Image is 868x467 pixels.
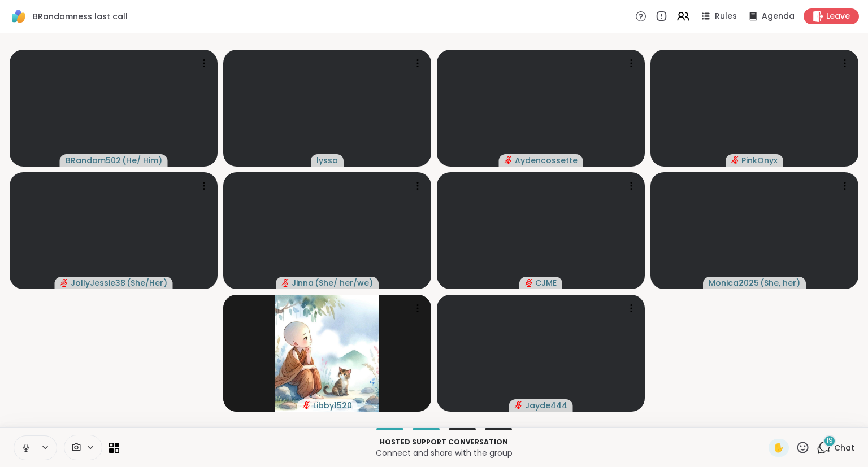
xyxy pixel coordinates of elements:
span: Leave [826,11,850,22]
img: ShareWell Logomark [9,7,28,26]
span: ( He/ Him ) [122,155,162,166]
span: Jinna [292,277,314,289]
span: audio-muted [505,156,513,164]
span: ✋ [773,441,784,455]
span: lyssa [316,155,338,166]
span: BRandom502 [66,155,121,166]
span: PinkOnyx [741,155,778,166]
p: Hosted support conversation [126,437,762,447]
img: Libby1520 [275,295,379,412]
span: Libby1520 [313,400,352,411]
span: Rules [715,11,737,22]
span: audio-muted [303,401,311,409]
span: 19 [826,436,833,446]
span: audio-muted [281,279,289,287]
span: ( She, her ) [760,277,800,289]
span: ( She/ her/we ) [315,277,373,289]
span: JollyJessie38 [71,277,125,289]
p: Connect and share with the group [126,447,762,459]
span: Monica2025 [709,277,759,289]
span: ( She/Her ) [127,277,167,289]
span: Jayde444 [525,400,567,411]
span: CJME [535,277,557,289]
span: audio-muted [525,279,533,287]
span: Agenda [762,11,795,22]
span: BRandomness last call [33,11,128,22]
span: audio-muted [731,156,739,164]
span: Chat [834,442,854,453]
span: audio-muted [515,401,523,409]
span: audio-muted [60,279,68,287]
span: Aydencossette [515,155,578,166]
